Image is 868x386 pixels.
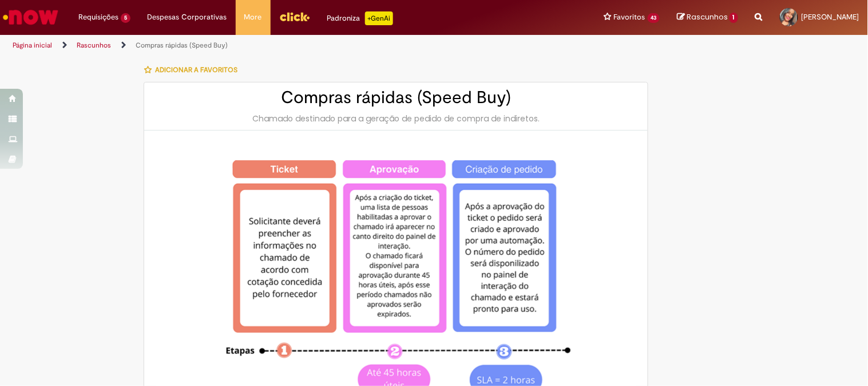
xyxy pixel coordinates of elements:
[78,11,118,23] span: Requisições
[77,41,111,50] a: Rascunhos
[155,65,237,74] span: Adicionar a Favoritos
[687,11,728,22] span: Rascunhos
[730,13,738,23] span: 1
[365,11,393,25] p: +GenAi
[148,11,227,23] span: Despesas Corporativas
[648,13,660,23] span: 43
[121,13,130,23] span: 5
[156,88,636,107] h2: Compras rápidas (Speed Buy)
[677,12,738,23] a: Rascunhos
[13,41,52,50] a: Página inicial
[279,8,310,25] img: click_logo_yellow_360x200.png
[9,35,570,56] ul: Trilhas de página
[144,58,244,82] button: Adicionar a Favoritos
[802,12,859,22] span: [PERSON_NAME]
[327,11,393,25] div: Padroniza
[156,113,636,124] div: Chamado destinado para a geração de pedido de compra de indiretos.
[1,6,60,29] img: ServiceNow
[136,41,228,50] a: Compras rápidas (Speed Buy)
[614,11,645,23] span: Favoritos
[244,11,262,23] span: More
